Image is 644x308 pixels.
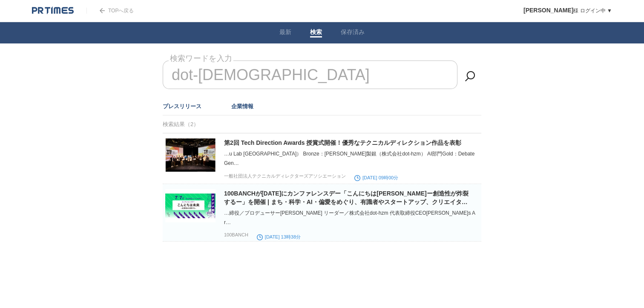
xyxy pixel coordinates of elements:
a: 第2回 Tech Direction Awards 授賞式開催！優秀なテクニカルディレクション作品を表彰 [224,139,461,146]
a: 企業情報 [231,103,253,109]
p: 100BANCH [224,232,248,237]
img: arrow.png [100,8,105,13]
span: [PERSON_NAME] [523,7,573,14]
time: [DATE] 13時38分 [257,234,301,239]
a: [PERSON_NAME]様 ログイン中 ▼ [523,8,612,14]
div: …u Lab [GEOGRAPHIC_DATA]） Bronze：[PERSON_NAME]製銀（株式会社dot-hzm） AI部門Gold：Debate Gen… [224,149,480,168]
img: 70351-8-68256505246afc495a1e3804ceee9edd-2000x1334.jpg [165,138,216,172]
a: 保存済み [341,29,365,37]
a: 検索 [310,29,322,37]
div: …締役／プロデューサー[PERSON_NAME] リーダー／株式会社dot-hzm 代表取締役CEO[PERSON_NAME]s Ar… [224,208,480,227]
img: logo.png [32,6,74,15]
a: 最新 [279,29,291,37]
a: TOPへ戻る [86,8,134,14]
label: 検索ワードを入力 [169,52,233,65]
a: 100BANCHが[DATE]にカンファレンスデー「こんにちは[PERSON_NAME]ー創造性が炸裂するー」を開催 | まち・科学・AI・偏愛をめぐり、有識者やスタートアップ、クリエイターらが... [224,190,469,214]
time: [DATE] 09時00分 [354,175,398,180]
img: 34018-256-84c7f9d851bb96dc6a0658492d25c640-1840x900.jpg [165,189,216,222]
p: 一般社団法人テクニカルディレクターズアソシエーション [224,173,346,179]
div: 検索結果（2） [163,115,481,133]
a: プレスリリース [163,103,201,109]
